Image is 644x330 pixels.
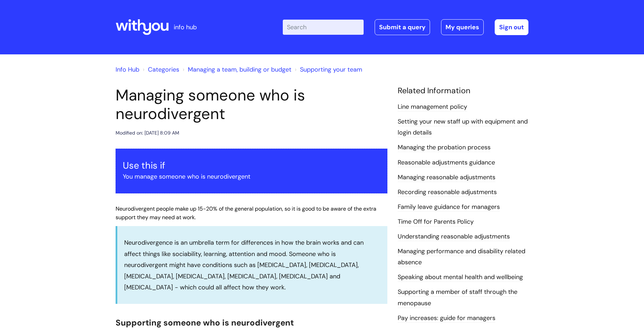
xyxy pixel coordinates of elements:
a: Speaking about mental health and wellbeing [398,273,523,282]
h1: Managing someone who is neurodivergent [116,86,387,123]
a: Family leave guidance for managers [398,203,500,212]
a: Recording reasonable adjustments [398,188,497,197]
a: Line management policy [398,103,467,111]
a: Submit a query [375,19,430,35]
p: info hub [174,22,197,33]
h3: Use this if [123,160,380,171]
a: Managing a team, building or budget [188,65,291,74]
li: Solution home [141,64,179,75]
span: Neurodivergent people make up 15-20% of the general population, so it is good to be aware of the ... [116,205,376,221]
li: Supporting your team [293,64,362,75]
a: Categories [148,65,179,74]
a: My queries [441,19,484,35]
div: Modified on: [DATE] 8:09 AM [116,129,179,137]
a: Pay increases: guide for managers [398,314,495,323]
a: Reasonable adjustments guidance [398,158,495,167]
p: You manage someone who is neurodivergent [123,171,380,182]
a: Managing the probation process [398,143,491,152]
input: Search [283,20,364,35]
a: Understanding reasonable adjustments [398,232,510,241]
a: Supporting your team [300,65,362,74]
a: Supporting a member of staff through the menopause [398,288,517,308]
a: Sign out [495,19,528,35]
a: Time Off for Parents Policy [398,217,474,226]
a: Managing reasonable adjustments [398,173,495,182]
a: Managing performance and disability related absence [398,247,525,267]
div: | - [283,19,528,35]
li: Managing a team, building or budget [181,64,291,75]
a: Info Hub [116,65,139,74]
span: Supporting someone who is neurodivergent [116,317,294,328]
p: Neurodivergence is an umbrella term for differences in how the brain works and can affect things ... [124,237,380,293]
a: Setting your new staff up with equipment and login details [398,117,528,137]
h4: Related Information [398,86,528,96]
